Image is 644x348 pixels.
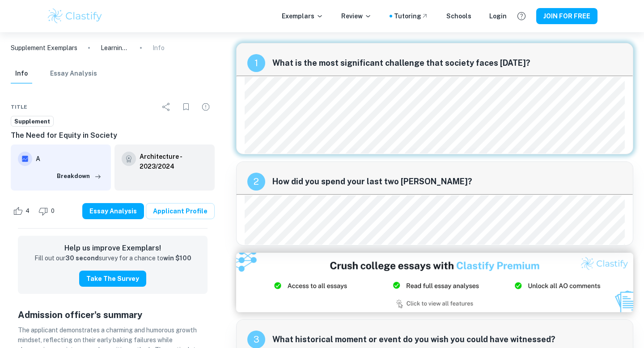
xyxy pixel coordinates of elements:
[394,11,428,21] a: Tutoring
[25,243,200,254] h6: Help us improve Exemplars!
[82,203,144,219] button: Essay Analysis
[101,43,129,53] p: Learning Perseverance Through Baking
[79,271,146,287] button: Take the Survey
[11,204,34,218] div: Like
[36,204,59,218] div: Dislike
[197,98,215,116] div: Report issue
[236,253,633,312] img: Ad
[11,103,27,111] span: Title
[11,43,77,53] a: Supplement Exemplars
[157,98,175,116] div: Share
[163,255,191,262] strong: win $100
[11,130,215,141] h6: The Need for Equity in Society
[146,203,215,219] a: Applicant Profile
[247,173,265,191] div: recipe
[36,154,104,164] h6: A
[153,43,165,53] p: Info
[50,64,97,84] button: Essay Analysis
[11,116,54,127] a: Supplement
[446,11,471,21] a: Schools
[341,11,372,21] p: Review
[247,54,265,72] div: recipe
[272,175,622,188] span: How did you spend your last two [PERSON_NAME]?
[65,255,99,262] strong: 30 second
[272,57,622,69] span: What is the most significant challenge that society faces [DATE]?
[272,333,622,346] span: What historical moment or event do you wish you could have witnessed?
[18,308,208,322] h5: Admission officer's summary
[11,117,53,126] span: Supplement
[46,207,59,216] span: 0
[47,7,103,25] img: Clastify logo
[489,11,507,21] a: Login
[177,98,195,116] div: Bookmark
[282,11,323,21] p: Exemplars
[536,8,597,24] button: JOIN FOR FREE
[21,207,34,216] span: 4
[140,152,208,171] a: Architecture - 2023/2024
[55,170,104,183] button: Breakdown
[514,8,529,24] button: Help and Feedback
[11,64,32,84] button: Info
[34,254,191,263] p: Fill out our survey for a chance to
